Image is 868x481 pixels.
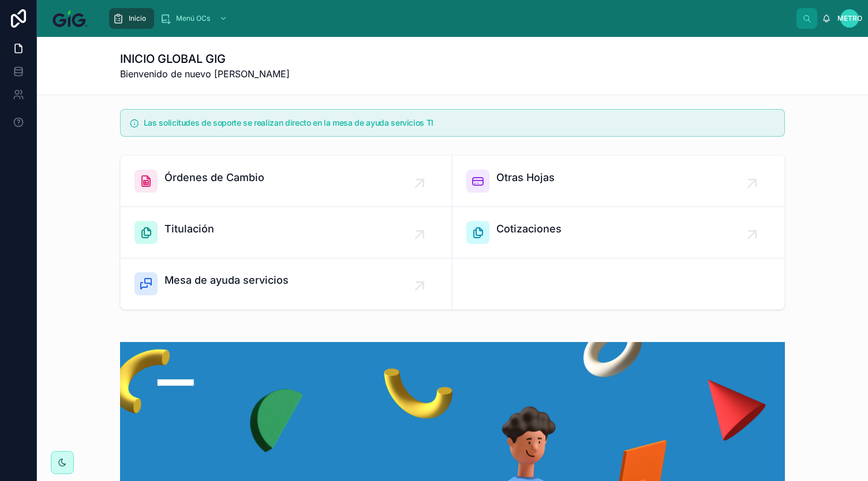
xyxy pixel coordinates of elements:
[46,9,94,28] img: Logotipo de la aplicación
[164,272,289,288] span: Mesa de ayuda servicios
[156,8,233,29] a: Menú OCs
[452,156,784,207] a: Otras Hojas
[109,8,154,29] a: Inicio
[837,14,862,22] font: METRO
[164,221,214,237] span: Titulación
[120,67,290,81] span: Bienvenido de nuevo [PERSON_NAME]
[129,14,146,22] font: Inicio
[144,119,775,127] h5: Las solicitudes de soporte se realizan directo en la mesa de ayuda servicios TI
[103,6,796,31] div: contenido desplazable
[121,207,452,258] a: Titulación
[496,170,555,186] span: Otras Hojas
[121,258,452,309] a: Mesa de ayuda servicios
[121,156,452,207] a: Órdenes de Cambio
[176,14,210,22] font: Menú OCs
[496,221,562,237] span: Cotizaciones
[452,207,784,258] a: Cotizaciones
[164,170,264,186] span: Órdenes de Cambio
[120,51,290,67] h1: INICIO GLOBAL GIG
